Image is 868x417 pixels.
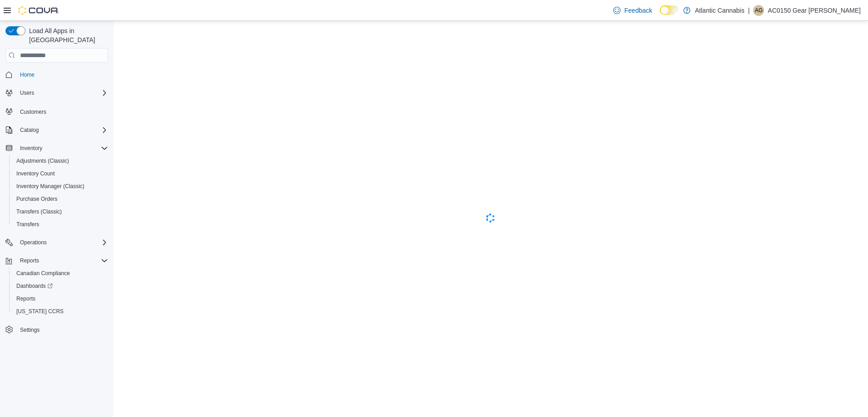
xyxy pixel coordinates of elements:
span: Inventory Count [16,170,55,177]
button: Reports [2,254,112,267]
span: Inventory [16,143,108,154]
button: Canadian Compliance [9,267,112,280]
span: Home [16,69,108,80]
span: Transfers [13,219,108,230]
span: Adjustments (Classic) [16,157,69,165]
span: Load All Apps in [GEOGRAPHIC_DATA] [25,26,108,44]
button: Operations [16,237,50,248]
p: | [748,5,750,16]
button: Inventory Count [9,167,112,180]
a: Inventory Manager (Classic) [13,181,88,192]
button: Operations [2,236,112,249]
a: Dashboards [9,280,112,292]
button: Users [16,87,38,98]
button: Home [2,68,112,81]
button: Settings [2,323,112,336]
span: Inventory [20,145,42,152]
p: Atlantic Cannabis [695,5,745,16]
a: [US_STATE] CCRS [13,306,67,317]
span: Transfers [16,221,39,228]
span: Customers [20,108,46,116]
button: Transfers (Classic) [9,205,112,218]
a: Transfers (Classic) [13,206,65,217]
span: Reports [16,255,108,266]
button: Reports [9,292,112,305]
span: Feedback [624,6,652,15]
img: Cova [18,6,59,15]
button: Purchase Orders [9,193,112,205]
button: Transfers [9,218,112,231]
nav: Complex example [5,64,108,360]
span: Purchase Orders [13,194,108,204]
button: Adjustments (Classic) [9,155,112,167]
span: Transfers (Classic) [13,206,108,217]
span: Adjustments (Classic) [13,155,108,166]
span: Reports [16,295,35,302]
div: AC0150 Gear Mike [753,5,764,16]
span: Dashboards [16,282,53,290]
a: Canadian Compliance [13,268,74,279]
span: Operations [20,239,47,246]
button: Catalog [16,125,42,136]
button: Catalog [2,124,112,136]
a: Customers [16,107,50,117]
button: [US_STATE] CCRS [9,305,112,318]
span: Catalog [16,125,108,136]
span: Operations [16,237,108,248]
span: Inventory Count [13,168,108,179]
span: Reports [20,257,39,264]
button: Inventory Manager (Classic) [9,180,112,193]
a: Purchase Orders [13,194,61,204]
span: Purchase Orders [16,195,58,203]
span: Customers [16,106,108,117]
span: Users [16,87,108,98]
input: Dark Mode [660,5,679,15]
a: Home [16,69,38,80]
p: AC0150 Gear [PERSON_NAME] [768,5,861,16]
a: Feedback [610,1,656,19]
span: Transfers (Classic) [16,208,62,215]
a: Reports [13,293,39,304]
span: Catalog [20,126,39,134]
span: Inventory Manager (Classic) [13,181,108,192]
span: Canadian Compliance [16,270,70,277]
a: Transfers [13,219,43,230]
button: Users [2,87,112,99]
button: Inventory [2,142,112,155]
span: Settings [16,324,108,335]
button: Inventory [16,143,46,154]
span: Inventory Manager (Classic) [16,183,84,190]
span: [US_STATE] CCRS [16,308,64,315]
span: Dashboards [13,281,108,291]
button: Reports [16,255,43,266]
a: Adjustments (Classic) [13,155,73,166]
span: Home [20,71,35,78]
span: Washington CCRS [13,306,108,317]
button: Customers [2,105,112,118]
span: AG [755,5,763,16]
span: Users [20,89,34,97]
span: Reports [13,293,108,304]
a: Settings [16,325,43,335]
span: Canadian Compliance [13,268,108,279]
span: Settings [20,326,39,334]
a: Inventory Count [13,168,59,179]
a: Dashboards [13,281,56,291]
